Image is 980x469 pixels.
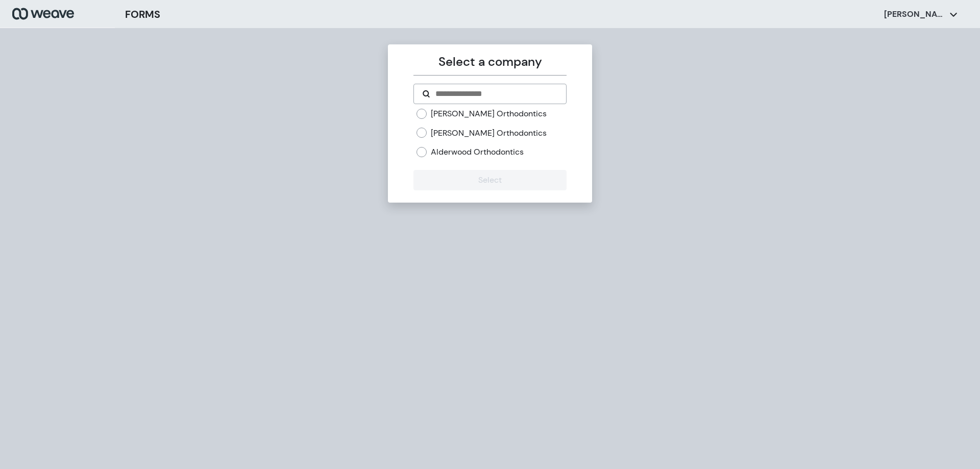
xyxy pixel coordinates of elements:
label: [PERSON_NAME] Orthodontics [431,108,547,119]
label: [PERSON_NAME] Orthodontics [431,128,547,139]
p: [PERSON_NAME] [884,9,945,20]
input: Search [434,88,557,100]
button: Select [413,170,566,190]
h3: FORMS [125,7,160,22]
label: Alderwood Orthodontics [431,146,524,158]
p: Select a company [413,53,566,71]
